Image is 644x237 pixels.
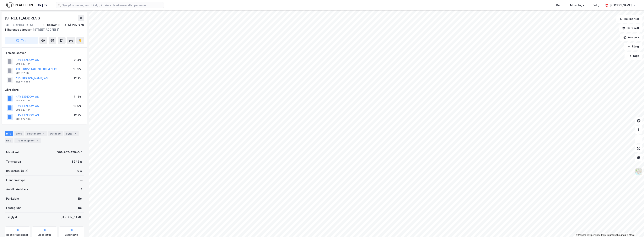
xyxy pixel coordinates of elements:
[556,3,562,8] div: Kart
[73,67,82,71] div: 15.9%
[6,233,28,236] div: Reguleringsplaner
[5,28,33,31] span: Tilhørende adresser:
[74,94,82,99] div: 71.4%
[16,99,31,102] div: 985 627 134
[72,159,83,164] div: 1 942 ㎡
[635,168,642,175] img: Z
[5,138,13,143] div: ESG
[81,187,83,192] div: 2
[48,131,63,136] div: Datasett
[6,2,47,8] img: logo.f888ab2527a4732fd821a326f86c7f29.svg
[14,131,24,136] div: Eiere
[5,27,81,32] div: [STREET_ADDRESS]
[64,131,79,136] div: Bygg
[16,71,30,75] div: 992 612 118
[587,234,606,236] a: OpenStreetMap
[65,233,78,236] div: Saksinnsyn
[6,206,21,210] div: Festegrunn
[35,139,39,142] div: 2
[73,132,77,135] div: 2
[6,187,28,192] div: Antall leietakere
[6,159,22,164] div: Tomteareal
[16,62,31,65] div: 985 627 134
[616,15,642,23] button: Bokmerker
[16,108,31,111] div: 985 627 134
[41,132,45,135] div: 2
[14,138,41,143] div: Transaksjoner
[576,234,586,236] a: Mapbox
[6,178,25,182] div: Eiendomstype
[74,113,82,118] div: 12.7%
[80,178,83,182] div: —
[42,23,84,27] div: [GEOGRAPHIC_DATA], 207/479
[78,196,83,201] div: Nei
[60,215,83,219] div: [PERSON_NAME]
[6,196,19,201] div: Punktleie
[57,150,83,155] div: 301-207-479-0-0
[6,169,28,173] div: Bruksareal (BRA)
[570,3,584,8] div: Mine Tags
[619,24,642,32] button: Datasett
[5,23,33,27] div: [GEOGRAPHIC_DATA]
[16,81,30,84] div: 992 612 207
[6,215,17,219] div: Tinglyst
[38,233,51,236] div: Miljøstatus
[5,87,84,92] div: Gårdeiere
[16,118,31,121] div: 985 627 134
[5,51,84,55] div: Hjemmelshaver
[73,104,82,108] div: 15.9%
[607,234,626,236] a: Improve this map
[620,34,642,41] button: Analyse
[25,131,47,136] div: Leietakere
[78,206,83,210] div: Nei
[77,169,83,173] div: 0 ㎡
[74,76,82,81] div: 12.7%
[625,219,644,237] iframe: Chat Widget
[74,58,82,62] div: 71.4%
[5,15,42,21] div: [STREET_ADDRESS]
[610,3,632,8] div: [PERSON_NAME]
[61,2,164,8] input: Søk på adresse, matrikkel, gårdeiere, leietakere eller personer
[5,131,13,136] div: Info
[593,3,599,8] div: Bolig
[625,219,644,237] div: Kontrollprogram for chat
[624,43,642,50] button: Filter
[625,52,642,60] button: Tags
[6,150,19,155] div: Matrikkel
[5,37,38,44] button: Tag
